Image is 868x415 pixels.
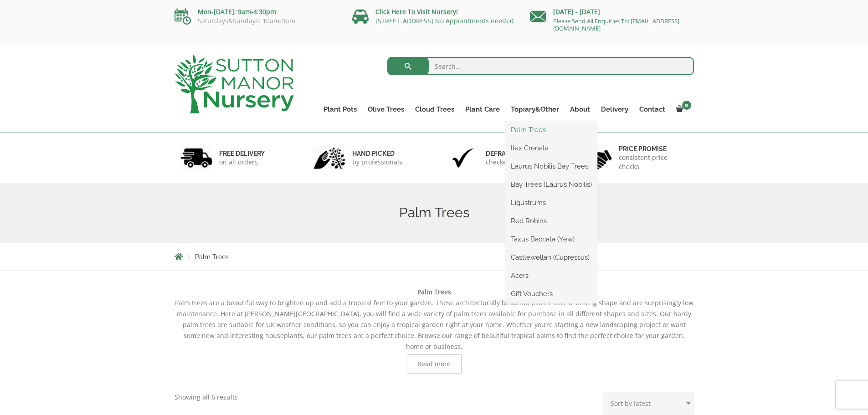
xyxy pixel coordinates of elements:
a: Delivery [596,103,634,116]
a: Castlewellan (Cupressus) [505,251,597,264]
h6: hand picked [352,149,402,158]
a: Laurus Nobilis Bay Trees [505,159,597,173]
a: Olive Trees [362,103,410,116]
h6: Defra approved [486,149,546,158]
a: Gift Vouchers [505,287,597,301]
h6: FREE DELIVERY [219,149,265,158]
a: Plant Pots [318,103,362,116]
p: checked & Licensed [486,158,546,167]
span: 0 [682,101,691,110]
a: Contact [634,103,671,116]
h1: Palm Trees [175,205,694,221]
a: Please Send All Enquiries To: [EMAIL_ADDRESS][DOMAIN_NAME] [553,17,679,32]
input: Search... [387,57,694,75]
span: Palm Trees [195,253,229,261]
img: 3.jpg [447,146,479,169]
a: Plant Care [460,103,505,116]
a: 0 [671,103,694,116]
a: Ilex Crenata [505,141,597,155]
div: Palm trees are a beautiful way to brighten up and add a tropical feel to your garden. These archi... [175,287,694,374]
p: by professionals [352,158,402,167]
p: [DATE] - [DATE] [530,6,694,17]
img: logo [175,55,294,113]
p: on all orders [219,158,265,167]
b: Palm Trees [417,287,451,296]
a: Cloud Trees [410,103,460,116]
h6: Price promise [619,145,688,153]
a: Click Here To Visit Nursery! [375,7,458,16]
p: Mon-[DATE]: 9am-4:30pm [175,6,339,17]
nav: Breadcrumbs [175,253,694,260]
p: consistent price checks [619,153,688,171]
img: 2.jpg [313,146,345,169]
a: Red Robins [505,214,597,228]
a: [STREET_ADDRESS] No Appointments needed [375,16,514,25]
a: Palm Trees [505,123,597,137]
a: Bay Trees (Laurus Nobilis) [505,178,597,191]
span: Read more [417,361,451,367]
a: Taxus Baccata (Yew) [505,232,597,246]
a: Acers [505,269,597,282]
p: Saturdays&Sundays: 10am-3pm [175,17,339,25]
a: Topiary&Other [505,103,565,116]
img: 1.jpg [180,146,212,169]
select: Shop order [603,392,694,415]
a: Ligustrums [505,196,597,210]
p: Showing all 6 results [175,392,238,403]
a: About [565,103,596,116]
